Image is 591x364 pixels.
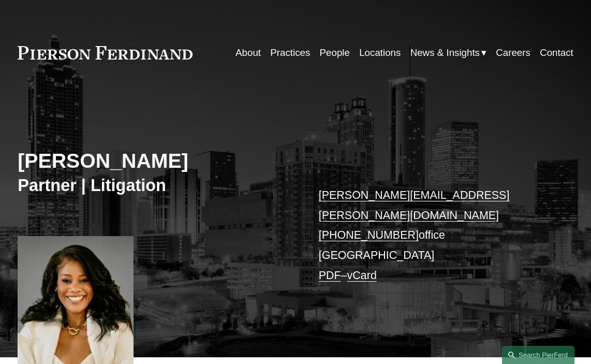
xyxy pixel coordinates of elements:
[347,269,377,282] a: vCard
[235,43,261,62] a: About
[319,189,510,222] a: [PERSON_NAME][EMAIL_ADDRESS][PERSON_NAME][DOMAIN_NAME]
[319,229,419,241] a: [PHONE_NUMBER]
[18,149,295,173] h2: [PERSON_NAME]
[502,346,574,364] a: Search this site
[18,175,295,196] h3: Partner | Litigation
[319,269,341,282] a: PDF
[359,43,401,62] a: Locations
[270,43,310,62] a: Practices
[319,185,550,285] p: office [GEOGRAPHIC_DATA] –
[496,43,530,62] a: Careers
[410,44,480,62] span: News & Insights
[410,43,486,62] a: folder dropdown
[320,43,350,62] a: People
[540,43,573,62] a: Contact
